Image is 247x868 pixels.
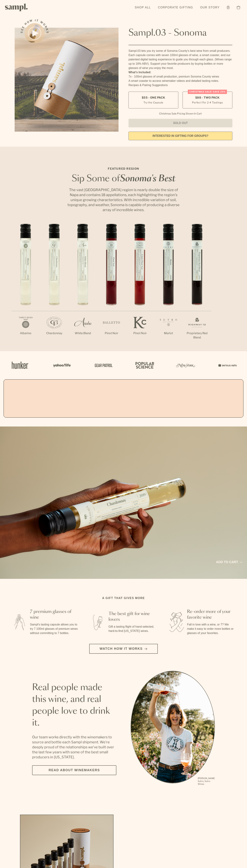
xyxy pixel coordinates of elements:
img: Sampl logo [5,4,28,11]
li: A smart coaster to access winemaker videos and detailed tasting notes. [128,79,232,83]
a: Our Story [198,4,221,11]
p: Our team works directly with the winemakers to source and bottle each Sampl shipment. We’re deepl... [32,735,116,760]
li: 7x - 100ml glasses of small production, premium Sonoma County wines [128,74,232,79]
img: Artboard_3_0b291449-6e8c-4d07-b2c2-3f3601a19cd1_x450.png [175,358,196,373]
button: Watch how it works [89,644,158,654]
p: Sampl's tasting capsule allows you to try 7 100ml glasses of premium wines without committing to ... [30,622,79,635]
p: Fall in love with a wine, or 7? We make it easy to order more bottles or glasses of your favorites. [187,622,236,635]
a: Shop All [133,4,153,11]
p: Pinot Noir [97,331,126,335]
ul: carousel [131,671,215,786]
em: Sonoma's Best [120,174,175,183]
p: Merlot [154,331,183,335]
a: Corporate Gifting [156,4,195,11]
p: [PERSON_NAME] Sutro, Sutro Wines [198,777,215,785]
span: $88 - Two Pack [195,96,220,100]
div: slide 1 [133,857,227,864]
h3: 7 premium glasses of wine [30,609,79,620]
a: Add to cart [216,560,242,565]
img: Artboard_1_c8cd28af-0030-4af1-819c-248e302c7f06_x450.png [9,358,31,373]
button: Sold Out [128,119,232,127]
p: Pinot Noir [126,331,154,335]
li: Recipes & Pairing Suggestions [128,83,232,87]
div: Christmas SALE! Save 20% [188,90,227,94]
p: Gift a tasting flight of hand-selected, hard-to-find [US_STATE] wines. [109,625,157,633]
li: Christmas Sale Pricing Shown In Cart [157,112,203,115]
h2: Real people made this wine, and real people love to drink it. [32,682,116,729]
h3: The best gift for wine lovers [109,611,157,622]
img: Artboard_7_5b34974b-f019-449e-91fb-745f8d0877ee_x450.png [216,358,238,373]
img: Sampl.03 - Sonoma [15,28,119,132]
div: slide 1 [131,671,215,786]
p: Chardonnay [40,331,69,335]
button: See how it works [25,23,45,43]
img: Artboard_4_28b4d326-c26e-48f9-9c80-911f17d6414e_x450.png [133,358,155,373]
h3: Re-order more of your favorite wine [187,609,236,620]
p: White Blend [69,331,97,335]
p: The vast [GEOGRAPHIC_DATA] region is nearly double the size of Napa and contains 18 appellations,... [66,187,181,212]
span: $55 - One Pack [142,96,165,100]
h2: Sip Some of [66,174,181,183]
h1: Sampl.03 - Sonoma [128,28,232,38]
small: Try the Capsule [143,101,163,104]
a: interested in gifting for groups? [128,132,232,140]
img: Artboard_6_04f9a106-072f-468a-bdd7-f11783b05722_x450.png [51,358,72,373]
div: Sampl.03 lets you try some of Sonoma County's best wine from small producers. Each capsule comes ... [128,49,232,70]
a: Read about Winemakers [32,765,116,775]
strong: What’s Included: [128,71,151,74]
p: Proprietary Red Blend [183,331,211,340]
h2: A gift that gives more [102,596,145,600]
small: Perfect For 2-4 Tastings [192,101,223,104]
p: Albarino [11,331,40,335]
p: Featured Region [66,167,181,171]
img: Artboard_5_7fdae55a-36fd-43f7-8bfd-f74a06a2878e_x450.png [92,358,114,373]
